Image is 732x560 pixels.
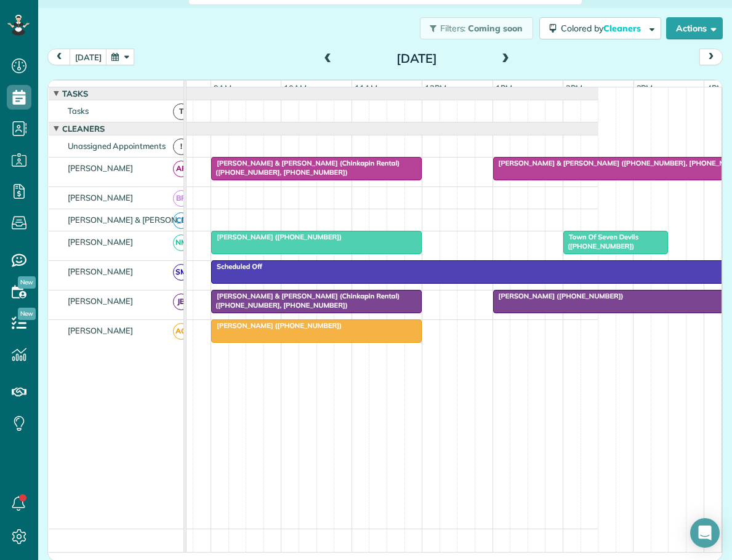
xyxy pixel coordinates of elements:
[60,124,107,134] span: Cleaners
[173,294,190,310] span: JB
[65,141,168,151] span: Unassigned Appointments
[211,292,400,309] span: [PERSON_NAME] & [PERSON_NAME] (Chinkapin Rental) ([PHONE_NUMBER], [PHONE_NUMBER])
[65,106,91,116] span: Tasks
[352,83,380,93] span: 11am
[211,83,234,93] span: 9am
[281,83,309,93] span: 10am
[690,518,720,548] div: Open Intercom Messenger
[173,161,190,177] span: AF
[493,83,515,93] span: 1pm
[18,308,36,320] span: New
[211,262,263,271] span: Scheduled Off
[65,163,136,173] span: [PERSON_NAME]
[666,17,723,39] button: Actions
[173,212,190,229] span: CB
[563,233,638,250] span: Town Of Seven Devils ([PHONE_NUMBER])
[173,264,190,281] span: SM
[563,83,585,93] span: 2pm
[211,321,342,330] span: [PERSON_NAME] ([PHONE_NUMBER])
[603,23,643,34] span: Cleaners
[60,89,90,98] span: Tasks
[65,193,136,202] span: [PERSON_NAME]
[468,23,523,34] span: Coming soon
[65,215,211,225] span: [PERSON_NAME] & [PERSON_NAME]
[70,49,107,65] button: [DATE]
[704,83,726,93] span: 4pm
[493,292,624,300] span: [PERSON_NAME] ([PHONE_NUMBER])
[211,159,400,176] span: [PERSON_NAME] & [PERSON_NAME] (Chinkapin Rental) ([PHONE_NUMBER], [PHONE_NUMBER])
[65,237,136,247] span: [PERSON_NAME]
[173,323,190,340] span: AG
[561,23,645,34] span: Colored by
[440,23,466,34] span: Filters:
[699,49,723,65] button: next
[211,233,342,241] span: [PERSON_NAME] ([PHONE_NUMBER])
[65,326,136,335] span: [PERSON_NAME]
[18,276,36,289] span: New
[634,83,656,93] span: 3pm
[173,138,190,155] span: !
[65,266,136,276] span: [PERSON_NAME]
[173,190,190,207] span: BR
[422,83,449,93] span: 12pm
[173,103,190,120] span: T
[47,49,71,65] button: prev
[65,296,136,306] span: [PERSON_NAME]
[340,52,494,65] h2: [DATE]
[173,234,190,251] span: NM
[539,17,661,39] button: Colored byCleaners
